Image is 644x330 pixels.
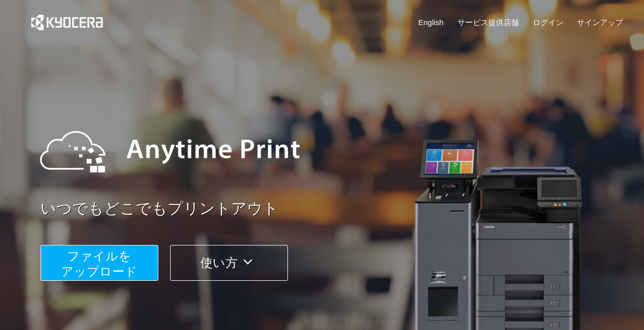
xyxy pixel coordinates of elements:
button: ファイルを​​アップロード [40,245,158,281]
a: English [419,17,444,28]
a: サービス提供店舗 [458,17,519,28]
a: いつでもどこでもプリントアウト [40,198,630,220]
span: ファイルを ​​アップロード [61,249,137,278]
a: サインアップ [577,17,623,28]
a: ログイン [533,17,564,28]
button: 使い方 [170,245,288,281]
